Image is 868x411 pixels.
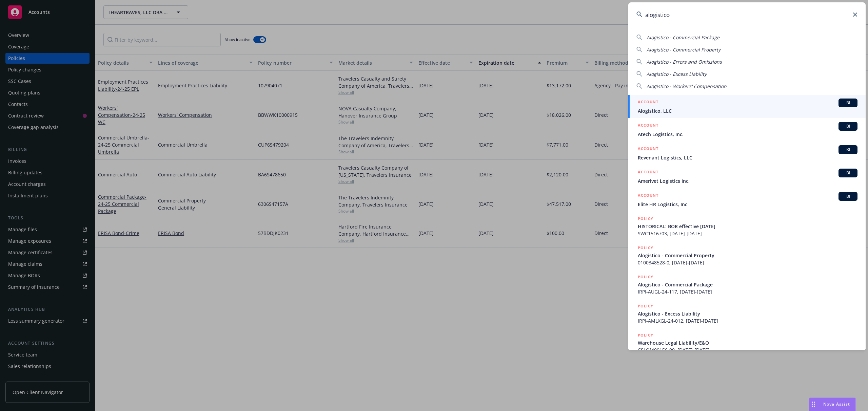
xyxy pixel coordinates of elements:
span: Alogistico - Commercial Package [647,34,719,41]
span: Alogistico - Commercial Package [638,281,857,288]
span: Alogistico - Commercial Property [647,46,721,53]
h5: ACCOUNT [638,192,658,200]
h5: ACCOUNT [638,122,658,130]
h5: POLICY [638,244,653,251]
div: Drag to move [809,398,818,411]
span: BI [841,123,855,129]
span: CSLOM00156-00, [DATE]-[DATE] [638,346,857,353]
a: POLICYHISTORICAL: BOR effective [DATE]SWC1516703, [DATE]-[DATE] [628,212,866,241]
h5: POLICY [638,215,653,222]
span: IRPI-AUGL-24-117, [DATE]-[DATE] [638,288,857,295]
h5: ACCOUNT [638,145,658,153]
a: POLICYAlogistico - Commercial Property0100348528-0, [DATE]-[DATE] [628,241,866,270]
h5: ACCOUNT [638,99,658,107]
input: Search... [628,2,866,27]
a: ACCOUNTBIAmerivet Logistics Inc. [628,165,866,188]
a: POLICYWarehouse Legal Liability/E&OCSLOM00156-00, [DATE]-[DATE] [628,328,866,357]
span: Alogistico, LLC [638,107,857,114]
a: ACCOUNTBIRevenant Logistics, LLC [628,142,866,165]
span: Amerivet Logistics Inc. [638,177,857,185]
span: Atech Logistics, Inc. [638,131,857,138]
a: POLICYAlogistico - Excess LiabilityIRPI-AMLXGL-24-012, [DATE]-[DATE] [628,299,866,328]
span: BI [841,147,855,153]
span: Warehouse Legal Liability/E&O [638,339,857,346]
span: IRPI-AMLXGL-24-012, [DATE]-[DATE] [638,317,857,324]
a: ACCOUNTBIAlogistico, LLC [628,95,866,118]
button: Nova Assist [809,397,856,411]
span: HISTORICAL: BOR effective [DATE] [638,223,857,230]
h5: ACCOUNT [638,169,658,177]
a: ACCOUNTBIElite HR Logistics, Inc [628,188,866,212]
span: Alogistico - Excess Liability [638,310,857,317]
span: Nova Assist [823,401,850,407]
span: Revenant Logistics, LLC [638,154,857,161]
a: ACCOUNTBIAtech Logistics, Inc. [628,118,866,142]
span: BI [841,193,855,199]
span: Alogistico - Workers' Compensation [647,83,727,89]
a: POLICYAlogistico - Commercial PackageIRPI-AUGL-24-117, [DATE]-[DATE] [628,270,866,299]
h5: POLICY [638,332,653,339]
span: Alogistico - Errors and Omissions [647,59,722,65]
span: BI [841,100,855,106]
span: Elite HR Logistics, Inc [638,201,857,208]
h5: POLICY [638,303,653,309]
span: SWC1516703, [DATE]-[DATE] [638,230,857,237]
span: 0100348528-0, [DATE]-[DATE] [638,259,857,266]
span: BI [841,170,855,176]
span: Alogistico - Excess Liability [647,71,707,77]
h5: POLICY [638,274,653,280]
span: Alogistico - Commercial Property [638,252,857,259]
